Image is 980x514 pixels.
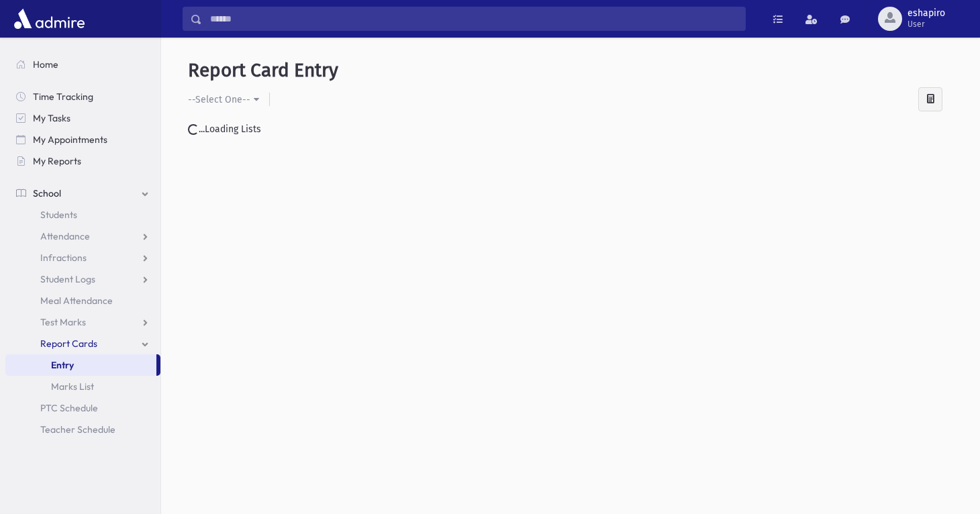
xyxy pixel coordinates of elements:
span: Test Marks [40,316,86,328]
span: Students [40,209,77,221]
a: Entry [5,354,156,376]
a: Infractions [5,247,160,268]
a: Home [5,54,160,75]
span: My Tasks [33,112,70,124]
span: Teacher Schedule [40,423,115,435]
span: Meal Attendance [40,295,113,307]
span: Entry [51,359,74,371]
span: My Appointments [33,134,107,146]
a: Meal Attendance [5,290,160,311]
span: My Reports [33,155,81,167]
span: Infractions [40,252,87,264]
a: Marks List [5,376,160,397]
a: Time Tracking [5,86,160,107]
a: Attendance [5,225,160,247]
span: Report Cards [40,338,97,350]
span: PTC Schedule [40,402,98,414]
span: Time Tracking [33,91,93,103]
a: School [5,183,160,204]
a: My Tasks [5,107,160,129]
a: Students [5,204,160,225]
div: Calculate Averages [918,87,942,111]
span: User [908,19,945,30]
span: Student Logs [40,273,95,285]
button: --Select One-- [188,87,269,111]
a: Test Marks [5,311,160,333]
span: eshapiro [908,8,945,19]
h5: Report Card Entry [188,59,953,82]
a: My Appointments [5,129,160,150]
div: ...Loading Lists [188,122,953,136]
input: Search [202,7,745,31]
a: Report Cards [5,333,160,354]
a: Student Logs [5,268,160,290]
span: Attendance [40,230,90,242]
span: Home [33,58,58,70]
div: --Select One-- [188,93,250,107]
span: Marks List [51,380,94,393]
span: School [33,187,61,199]
img: AdmirePro [11,5,88,32]
a: Teacher Schedule [5,419,160,440]
a: PTC Schedule [5,397,160,419]
a: My Reports [5,150,160,172]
